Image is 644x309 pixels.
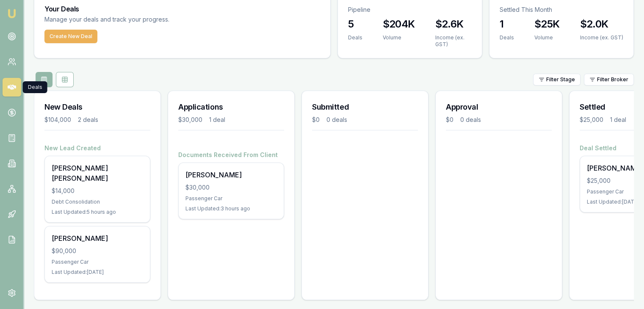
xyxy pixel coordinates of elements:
[435,17,472,31] h3: $2.6K
[312,101,418,113] h3: Submitted
[348,17,362,31] h3: 5
[52,233,143,243] div: [PERSON_NAME]
[460,116,481,124] div: 0 deals
[383,17,415,31] h3: $204K
[500,6,623,14] p: Settled This Month
[348,6,472,14] p: Pipeline
[209,116,225,124] div: 1 deal
[185,195,277,202] div: Passenger Car
[534,34,560,41] div: Volume
[44,6,320,12] h3: Your Deals
[52,209,143,215] div: Last Updated: 5 hours ago
[312,116,320,124] div: $0
[178,151,284,159] h4: Documents Received From Client
[446,116,453,124] div: $0
[52,199,143,205] div: Debt Consolidation
[383,34,415,41] div: Volume
[23,81,47,93] div: Deals
[185,205,277,212] div: Last Updated: 3 hours ago
[44,116,71,124] div: $104,000
[52,247,143,255] div: $90,000
[580,116,603,124] div: $25,000
[610,116,626,124] div: 1 deal
[500,17,514,31] h3: 1
[580,17,623,31] h3: $2.0K
[326,116,347,124] div: 0 deals
[185,170,277,180] div: [PERSON_NAME]
[7,8,17,19] img: emu-icon-u.png
[500,34,514,41] div: Deals
[78,116,98,124] div: 2 deals
[52,259,143,265] div: Passenger Car
[580,34,623,41] div: Income (ex. GST)
[52,163,143,183] div: [PERSON_NAME] [PERSON_NAME]
[597,76,628,83] span: Filter Broker
[446,101,552,113] h3: Approval
[178,116,202,124] div: $30,000
[178,101,284,113] h3: Applications
[348,34,362,41] div: Deals
[44,144,150,152] h4: New Lead Created
[546,76,575,83] span: Filter Stage
[185,183,277,192] div: $30,000
[52,187,143,195] div: $14,000
[533,74,580,86] button: Filter Stage
[44,15,261,25] p: Manage your deals and track your progress.
[44,30,97,43] button: Create New Deal
[435,34,472,48] div: Income (ex. GST)
[584,74,634,86] button: Filter Broker
[52,269,143,276] div: Last Updated: [DATE]
[534,17,560,31] h3: $25K
[44,101,150,113] h3: New Deals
